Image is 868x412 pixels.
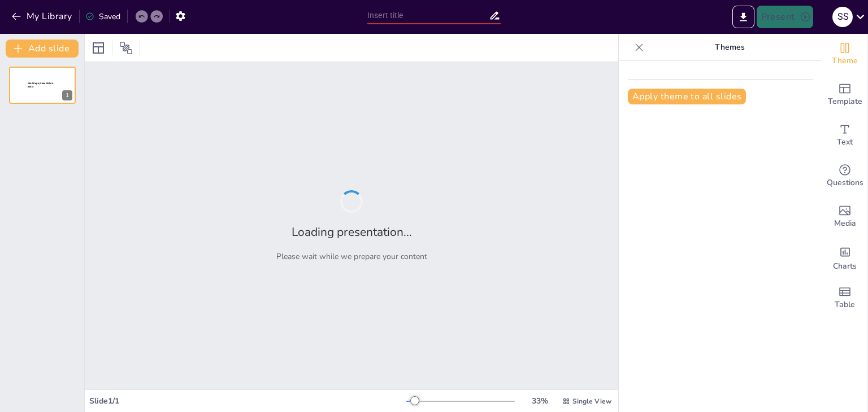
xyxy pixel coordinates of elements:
span: Sendsteps presentation editor [28,82,53,88]
div: Layout [89,39,107,57]
div: 1 [62,90,72,100]
span: Text [837,136,853,148]
p: Themes [648,34,811,61]
button: Add slide [6,40,79,58]
button: Apply theme to all slides [628,89,746,104]
span: Theme [832,55,858,67]
span: Single View [572,397,611,406]
button: Export to PowerPoint [732,6,754,28]
div: Change the overall theme [822,34,867,74]
div: Slide 1 / 1 [89,396,406,406]
button: S S [832,6,853,28]
div: Add text boxes [822,115,867,156]
span: Table [835,299,855,311]
button: My Library [8,7,77,25]
div: Get real-time input from your audience [822,156,867,196]
div: Add a table [822,278,867,318]
h2: Loading presentation... [292,224,412,240]
div: Add ready made slides [822,74,867,115]
span: Media [834,217,856,230]
input: Insert title [367,7,489,24]
div: Sendsteps presentation editor1 [9,67,76,104]
span: Position [119,41,133,55]
span: Charts [833,260,857,273]
div: S S [832,7,853,27]
div: Saved [85,11,120,22]
span: Template [828,95,862,108]
span: Questions [827,177,863,189]
div: Add charts and graphs [822,237,867,278]
button: Present [757,6,813,28]
div: Add images, graphics, shapes or video [822,196,867,237]
p: Please wait while we prepare your content [276,251,427,262]
div: 33 % [526,396,553,406]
